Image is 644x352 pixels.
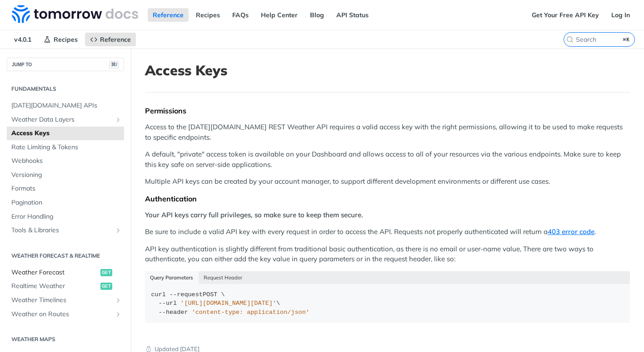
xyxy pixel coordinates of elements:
[7,279,124,293] a: Realtime Weatherget
[159,300,177,307] span: --url
[331,8,374,22] a: API Status
[145,227,630,237] p: Be sure to include a valid API key with every request in order to access the API. Requests not pr...
[7,127,124,140] a: Access Keys
[100,269,112,276] span: get
[199,271,248,284] button: Request Header
[54,35,78,44] span: Recipes
[115,311,122,318] button: Show subpages for Weather on Routes
[7,224,124,237] a: Tools & LibrariesShow subpages for Tools & Libraries
[7,196,124,210] a: Pagination
[7,85,124,93] h2: Fundamentals
[115,116,122,123] button: Show subpages for Weather Data Layers
[7,99,124,112] a: [DATE][DOMAIN_NAME] APIs
[151,291,166,298] span: curl
[191,8,225,22] a: Recipes
[109,61,119,68] span: ⌘/
[9,33,36,46] span: v4.0.1
[256,8,303,22] a: Help Center
[11,212,122,221] span: Error Handling
[7,58,124,71] button: JUMP TO⌘/
[11,198,122,207] span: Pagination
[12,5,138,23] img: Tomorrow.io Weather API Docs
[145,210,363,219] strong: Your API keys carry full privileges, so make sure to keep them secure.
[145,176,630,187] p: Multiple API keys can be created by your account manager, to support different development enviro...
[7,154,124,168] a: Webhooks
[145,244,630,264] p: API key authentication is slightly different from traditional basic authentication, as there is n...
[115,227,122,234] button: Show subpages for Tools & Libraries
[227,8,254,22] a: FAQs
[115,297,122,304] button: Show subpages for Weather Timelines
[548,227,594,236] a: 403 error code
[606,8,635,22] a: Log In
[7,141,124,154] a: Rate Limiting & Tokens
[566,36,574,43] svg: Search
[11,101,122,110] span: [DATE][DOMAIN_NAME] APIs
[151,290,624,317] div: POST \ \
[7,293,124,307] a: Weather TimelinesShow subpages for Weather Timelines
[11,282,98,291] span: Realtime Weather
[621,35,632,44] kbd: ⌘K
[145,106,630,115] div: Permissions
[7,182,124,196] a: Formats
[192,309,310,316] span: 'content-type: application/json'
[85,33,136,46] a: Reference
[145,149,630,170] p: A default, "private" access token is available on your Dashboard and allows access to all of your...
[145,62,630,78] h1: Access Keys
[11,296,112,305] span: Weather Timelines
[145,194,630,203] div: Authentication
[7,113,124,127] a: Weather Data LayersShow subpages for Weather Data Layers
[39,33,83,46] a: Recipes
[7,168,124,182] a: Versioning
[11,268,98,277] span: Weather Forecast
[11,129,122,138] span: Access Keys
[170,291,203,298] span: --request
[159,309,188,316] span: --header
[11,171,122,180] span: Versioning
[7,252,124,260] h2: Weather Forecast & realtime
[527,8,604,22] a: Get Your Free API Key
[11,115,112,124] span: Weather Data Layers
[11,143,122,152] span: Rate Limiting & Tokens
[148,8,189,22] a: Reference
[11,156,122,166] span: Webhooks
[145,122,630,142] p: Access to the [DATE][DOMAIN_NAME] REST Weather API requires a valid access key with the right per...
[11,226,112,235] span: Tools & Libraries
[7,308,124,321] a: Weather on RoutesShow subpages for Weather on Routes
[100,283,112,290] span: get
[7,210,124,224] a: Error Handling
[11,310,112,319] span: Weather on Routes
[7,266,124,279] a: Weather Forecastget
[11,184,122,193] span: Formats
[305,8,329,22] a: Blog
[180,300,276,307] span: '[URL][DOMAIN_NAME][DATE]'
[100,35,131,44] span: Reference
[7,335,124,343] h2: Weather Maps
